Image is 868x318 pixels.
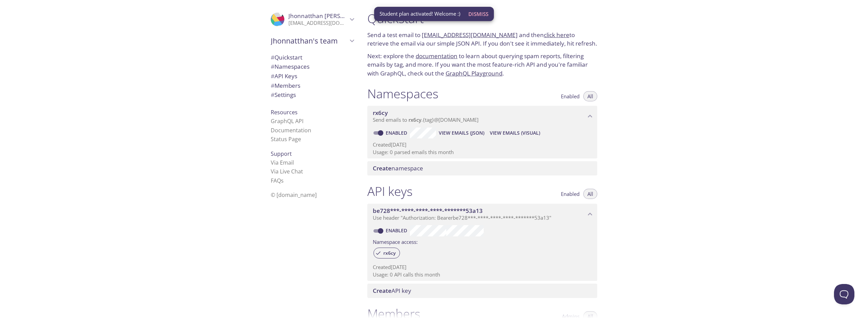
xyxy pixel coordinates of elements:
span: View Emails (JSON) [439,129,484,137]
a: [EMAIL_ADDRESS][DOMAIN_NAME] [422,31,518,39]
a: Via Live Chat [271,168,303,175]
span: Support [271,150,292,157]
div: Jhonnatthan's team [265,32,359,50]
div: Jhonnatthan Santana [265,8,359,31]
p: Created [DATE] [373,264,592,271]
button: All [583,91,597,101]
p: [EMAIL_ADDRESS][DOMAIN_NAME] [288,20,348,27]
span: # [271,72,274,80]
span: Create [373,287,391,295]
span: # [271,63,274,70]
span: Settings [271,91,296,99]
span: Create [373,164,391,172]
span: rx6cy [408,116,421,123]
a: FAQ [271,177,284,184]
p: Usage: 0 API calls this month [373,271,592,278]
span: © [DOMAIN_NAME] [271,191,317,199]
p: Created [DATE] [373,141,592,148]
button: Dismiss [466,7,491,20]
div: rx6cy namespace [367,106,597,127]
div: Quickstart [265,53,359,62]
span: rx6cy [379,250,400,256]
span: Jhonnatthan [PERSON_NAME] [288,12,370,20]
span: Send emails to . {tag} @[DOMAIN_NAME] [373,116,479,123]
span: Dismiss [468,10,488,18]
span: API Keys [271,72,297,80]
div: Create namespace [367,161,597,175]
span: # [271,53,274,61]
button: Enabled [557,91,584,101]
div: rx6cy [373,248,400,258]
div: Team Settings [265,90,359,100]
div: Create API Key [367,284,597,298]
span: rx6cy [373,109,388,117]
a: Enabled [385,130,410,136]
span: Student plan activated! Welcome :) [380,10,460,17]
button: View Emails (Visual) [487,128,543,138]
button: All [583,189,597,199]
span: Jhonnatthan's team [271,36,348,46]
h1: Quickstart [367,11,597,26]
div: API Keys [265,71,359,81]
button: Enabled [557,189,584,199]
h1: API keys [367,184,413,199]
div: Members [265,81,359,90]
span: # [271,82,274,89]
a: Via Email [271,159,294,166]
span: Namespaces [271,63,310,70]
a: Enabled [385,227,410,234]
p: Next: explore the to learn about querying spam reports, filtering emails by tag, and more. If you... [367,52,597,78]
span: s [281,177,284,184]
p: Send a test email to and then to retrieve the email via our simple JSON API. If you don't see it ... [367,31,597,48]
a: documentation [416,52,457,60]
span: Resources [271,108,298,116]
p: Usage: 0 parsed emails this month [373,149,592,156]
a: click here [544,31,569,39]
span: View Emails (Visual) [490,129,540,137]
span: Quickstart [271,53,302,61]
a: GraphQL Playground [446,69,502,77]
span: API key [373,287,411,295]
label: Namespace access: [373,236,418,246]
button: View Emails (JSON) [436,128,487,138]
div: Namespaces [265,62,359,71]
h1: Namespaces [367,86,438,101]
span: namespace [373,164,423,172]
span: # [271,91,274,99]
span: Members [271,82,300,89]
a: Status Page [271,135,301,143]
iframe: Help Scout Beacon - Open [834,284,854,304]
a: Documentation [271,127,311,134]
a: GraphQL API [271,117,303,125]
